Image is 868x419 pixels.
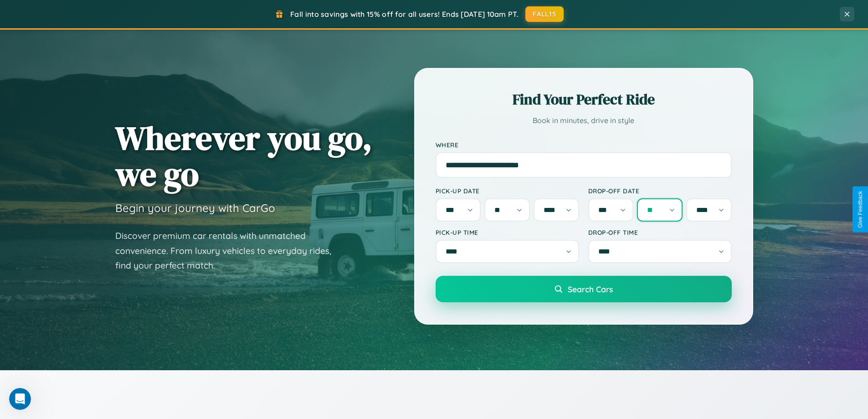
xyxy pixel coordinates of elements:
button: Search Cars [436,276,732,302]
label: Where [436,141,732,149]
label: Drop-off Date [588,187,732,195]
label: Pick-up Time [436,228,579,236]
span: Fall into savings with 15% off for all users! Ends [DATE] 10am PT. [290,10,519,19]
label: Pick-up Date [436,187,579,195]
h3: Begin your journey with CarGo [115,201,275,215]
p: Discover premium car rentals with unmatched convenience. From luxury vehicles to everyday rides, ... [115,228,343,273]
span: Search Cars [568,284,613,294]
h1: Wherever you go, we go [115,120,372,192]
p: Book in minutes, drive in style [436,114,732,127]
div: Give Feedback [857,191,863,228]
iframe: Intercom live chat [9,388,31,410]
label: Drop-off Time [588,228,732,236]
h2: Find Your Perfect Ride [436,89,732,109]
button: FALL15 [525,6,564,22]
